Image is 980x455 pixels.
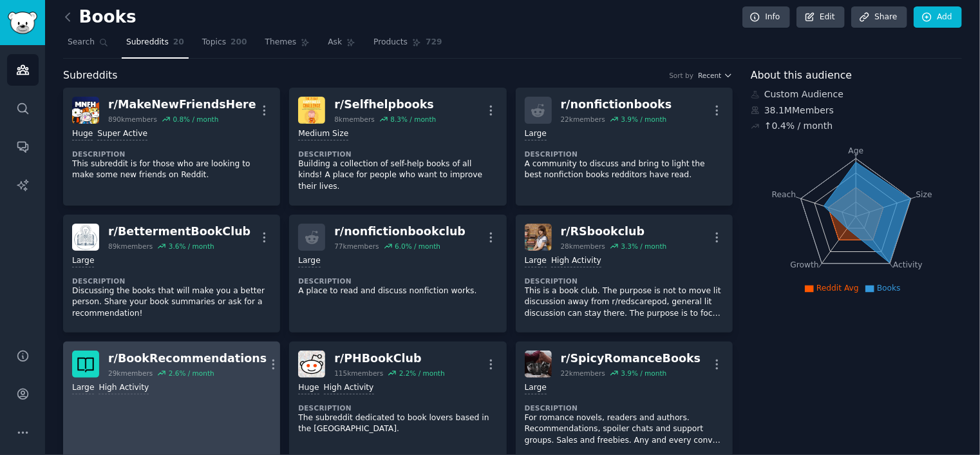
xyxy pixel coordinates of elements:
[298,412,497,435] p: The subreddit dedicated to book lovers based in the [GEOGRAPHIC_DATA].
[328,37,342,48] span: Ask
[108,224,250,240] div: r/ BettermentBookClub
[298,255,320,267] div: Large
[914,6,962,28] a: Add
[916,189,932,198] tspan: Size
[334,115,375,124] div: 8k members
[72,382,94,394] div: Large
[851,6,907,28] a: Share
[525,150,724,159] dt: Description
[63,32,113,59] a: Search
[816,284,859,293] span: Reddit Avg
[323,32,360,59] a: Ask
[63,7,137,28] h2: Books
[108,242,153,251] div: 89k members
[426,37,442,48] span: 729
[169,242,214,251] div: 3.6 % / month
[525,412,724,447] p: For romance novels, readers and authors. Recommendations, spoiler chats and support groups. Sales...
[621,115,666,124] div: 3.9 % / month
[72,286,271,320] p: Discussing the books that will make you a better person. Share your book summaries or ask for a r...
[298,351,325,378] img: PHBookClub
[369,32,446,59] a: Products729
[298,403,497,412] dt: Description
[198,32,252,59] a: Topics200
[108,351,267,367] div: r/ BookRecommendations
[525,255,547,267] div: Large
[525,351,552,378] img: SpicyRomanceBooks
[334,369,383,378] div: 115k members
[72,159,271,181] p: This subreddit is for those who are looking to make some new friends on Reddit.
[72,351,99,378] img: BookRecommendations
[334,242,379,251] div: 77k members
[72,255,94,267] div: Large
[231,37,247,48] span: 200
[399,369,445,378] div: 2.2 % / month
[97,128,147,140] div: Super Active
[289,215,506,333] a: r/nonfictionbookclub77kmembers6.0% / monthLargeDescriptionA place to read and discuss nonfiction ...
[551,255,601,267] div: High Activity
[525,403,724,412] dt: Description
[525,286,724,320] p: This is a book club. The purpose is not to move lit discussion away from r/redscarepod, general l...
[324,382,374,394] div: High Activity
[265,37,297,48] span: Themes
[516,215,733,333] a: RSbookclubr/RSbookclub28kmembers3.3% / monthLargeHigh ActivityDescriptionThis is a book club. The...
[525,159,724,181] p: A community to discuss and bring to light the best nonfiction books redditors have read.
[561,115,605,124] div: 22k members
[525,128,547,140] div: Large
[698,71,733,80] button: Recent
[108,369,153,378] div: 29k members
[72,276,271,286] dt: Description
[63,215,280,333] a: BettermentBookClubr/BettermentBookClub89kmembers3.6% / monthLargeDescriptionDiscussing the books ...
[72,97,99,124] img: MakeNewFriendsHere
[202,37,226,48] span: Topics
[298,382,319,394] div: Huge
[561,351,701,367] div: r/ SpicyRomanceBooks
[516,88,733,206] a: r/nonfictionbooks22kmembers3.9% / monthLargeDescriptionA community to discuss and bring to light ...
[173,37,184,48] span: 20
[561,369,605,378] div: 22k members
[261,32,315,59] a: Themes
[108,97,256,113] div: r/ MakeNewFriendsHere
[561,224,667,240] div: r/ RSbookclub
[99,382,149,394] div: High Activity
[63,88,280,206] a: MakeNewFriendsHerer/MakeNewFriendsHere890kmembers0.8% / monthHugeSuper ActiveDescriptionThis subr...
[849,146,864,155] tspan: Age
[72,150,271,159] dt: Description
[298,159,497,193] p: Building a collection of self-help books of all kinds! A place for people who want to improve the...
[8,12,37,34] img: GummySearch logo
[108,115,157,124] div: 890k members
[764,119,833,133] div: ↑ 0.4 % / month
[334,224,466,240] div: r/ nonfictionbookclub
[525,276,724,286] dt: Description
[395,242,440,251] div: 6.0 % / month
[525,224,552,251] img: RSbookclub
[390,115,436,124] div: 8.3 % / month
[334,97,436,113] div: r/ Selfhelpbooks
[173,115,218,124] div: 0.8 % / month
[63,68,118,84] span: Subreddits
[751,68,852,84] span: About this audience
[289,88,506,206] a: Selfhelpbooksr/Selfhelpbooks8kmembers8.3% / monthMedium SizeDescriptionBuilding a collection of s...
[525,382,547,394] div: Large
[796,6,845,28] a: Edit
[72,224,99,251] img: BettermentBookClub
[561,242,605,251] div: 28k members
[169,369,214,378] div: 2.6 % / month
[791,260,819,269] tspan: Growth
[298,286,497,297] p: A place to read and discuss nonfiction works.
[122,32,189,59] a: Subreddits20
[751,104,962,117] div: 38.1M Members
[561,97,672,113] div: r/ nonfictionbooks
[772,189,796,198] tspan: Reach
[669,71,693,80] div: Sort by
[893,260,923,269] tspan: Activity
[698,71,721,80] span: Recent
[298,128,348,140] div: Medium Size
[126,37,169,48] span: Subreddits
[298,276,497,286] dt: Description
[373,37,408,48] span: Products
[334,351,444,367] div: r/ PHBookClub
[621,242,666,251] div: 3.3 % / month
[742,6,790,28] a: Info
[72,128,93,140] div: Huge
[298,150,497,159] dt: Description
